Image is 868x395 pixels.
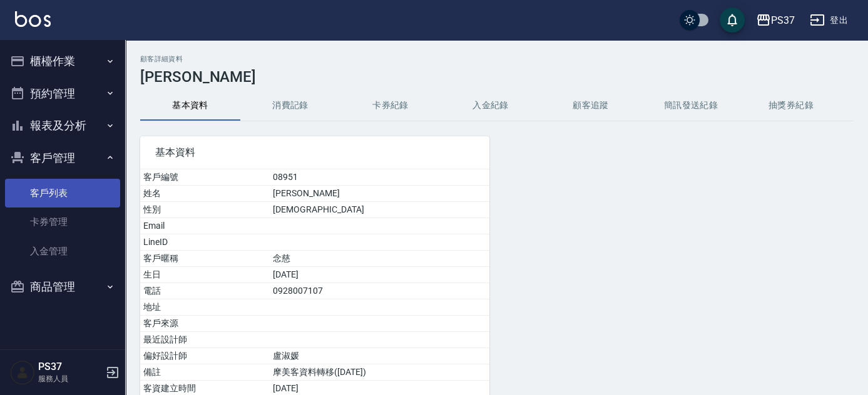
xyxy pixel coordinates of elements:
button: 簡訊發送紀錄 [641,91,741,121]
td: 客戶來源 [140,316,270,332]
td: Email [140,218,270,234]
button: 基本資料 [140,91,240,121]
a: 客戶列表 [5,179,120,207]
button: save [720,7,745,32]
td: 電話 [140,283,270,299]
button: 消費記錄 [240,91,340,121]
span: 基本資料 [155,146,474,159]
td: 性別 [140,202,270,218]
td: 摩美客資料轉移([DATE]) [270,364,489,381]
td: 盧淑媛 [270,348,489,364]
button: PS37 [751,7,800,33]
td: 偏好設計師 [140,348,270,364]
td: LineID [140,234,270,251]
button: 卡券紀錄 [340,91,441,121]
button: 櫃檯作業 [5,45,120,77]
a: 卡券管理 [5,207,120,236]
td: 姓名 [140,186,270,202]
img: Person [10,360,35,385]
td: [DATE] [270,267,489,283]
a: 入金管理 [5,237,120,266]
button: 報表及分析 [5,109,120,142]
td: 念慈 [270,251,489,267]
td: 地址 [140,299,270,316]
td: 客戶暱稱 [140,251,270,267]
td: 生日 [140,267,270,283]
td: 最近設計師 [140,332,270,348]
img: Logo [15,11,51,27]
button: 商品管理 [5,271,120,303]
h3: [PERSON_NAME] [140,68,853,86]
h5: PS37 [38,361,102,373]
button: 登出 [805,9,853,32]
button: 抽獎券紀錄 [741,91,841,121]
td: 客戶編號 [140,169,270,186]
td: 備註 [140,364,270,381]
h2: 顧客詳細資料 [140,55,853,63]
td: 08951 [270,169,489,186]
td: 0928007107 [270,283,489,299]
p: 服務人員 [38,373,102,384]
td: [PERSON_NAME] [270,186,489,202]
div: PS37 [771,12,795,28]
button: 客戶管理 [5,142,120,174]
td: [DEMOGRAPHIC_DATA] [270,202,489,218]
button: 入金紀錄 [441,91,541,121]
button: 顧客追蹤 [541,91,641,121]
button: 預約管理 [5,77,120,110]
